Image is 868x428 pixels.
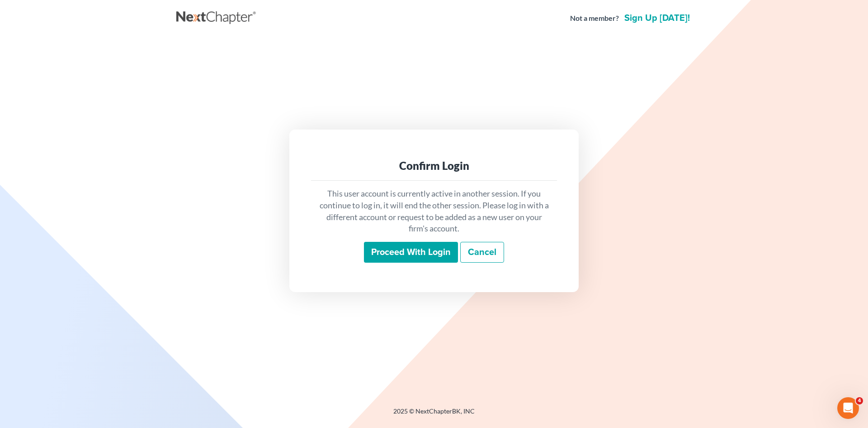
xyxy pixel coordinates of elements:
p: This user account is currently active in another session. If you continue to log in, it will end ... [318,188,550,235]
a: Cancel [460,242,504,263]
a: Sign up [DATE]! [623,14,692,23]
iframe: Intercom live chat [837,397,859,419]
div: 2025 © NextChapterBK, INC [176,407,692,423]
div: Confirm Login [318,159,550,173]
input: Proceed with login [364,242,458,263]
strong: Not a member? [570,13,619,24]
span: 4 [856,397,863,404]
